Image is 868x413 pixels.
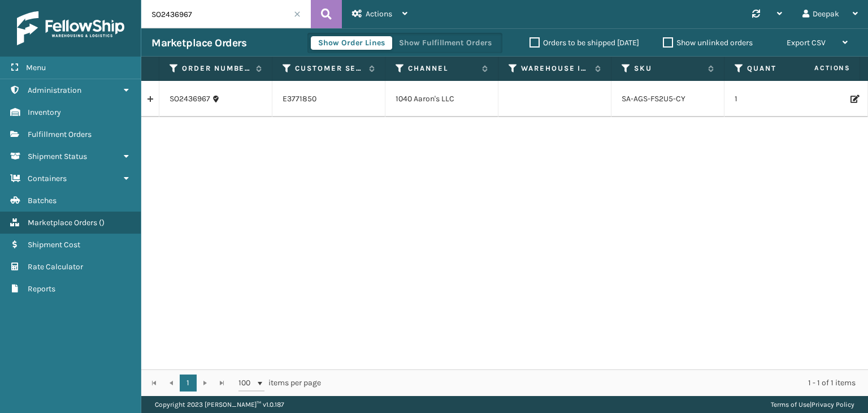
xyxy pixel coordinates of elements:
span: Export CSV [787,38,826,48]
span: Shipment Status [28,152,87,161]
img: logo [17,11,124,45]
p: Copyright 2023 [PERSON_NAME]™ v 1.0.187 [155,396,284,413]
a: SA-AGS-FS2U5-CY [622,94,685,104]
span: Inventory [28,107,61,117]
button: Show Fulfillment Orders [392,36,499,50]
label: Channel [408,63,476,74]
label: Order Number [182,63,250,74]
a: SO2436967 [170,93,210,105]
label: Orders to be shipped [DATE] [530,38,639,48]
span: Containers [28,174,67,183]
span: Marketplace Orders [28,218,97,227]
label: Show unlinked orders [663,38,753,48]
label: Warehouse Information [521,63,589,74]
span: 100 [238,377,255,389]
a: Privacy Policy [811,401,854,408]
span: Rate Calculator [28,262,83,272]
label: Customer Service Order Number [295,63,363,74]
div: | [771,396,854,413]
td: 1040 Aaron's LLC [385,81,498,117]
span: Fulfillment Orders [28,130,92,139]
span: Administration [28,85,81,95]
span: Actions [366,9,392,19]
span: ( ) [99,218,105,227]
a: Terms of Use [771,401,810,408]
span: Batches [28,196,57,205]
td: E3771850 [272,81,385,117]
span: Actions [779,59,857,78]
div: 1 - 1 of 1 items [337,377,856,389]
span: Menu [26,63,46,72]
button: Show Order Lines [311,36,392,50]
a: 1 [180,375,197,392]
td: 1 [724,81,837,117]
label: SKU [634,63,702,74]
span: Reports [28,284,55,294]
h3: Marketplace Orders [151,36,246,50]
span: Shipment Cost [28,240,80,249]
label: Quantity [747,63,815,74]
span: items per page [238,375,321,392]
i: Edit [850,95,857,103]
